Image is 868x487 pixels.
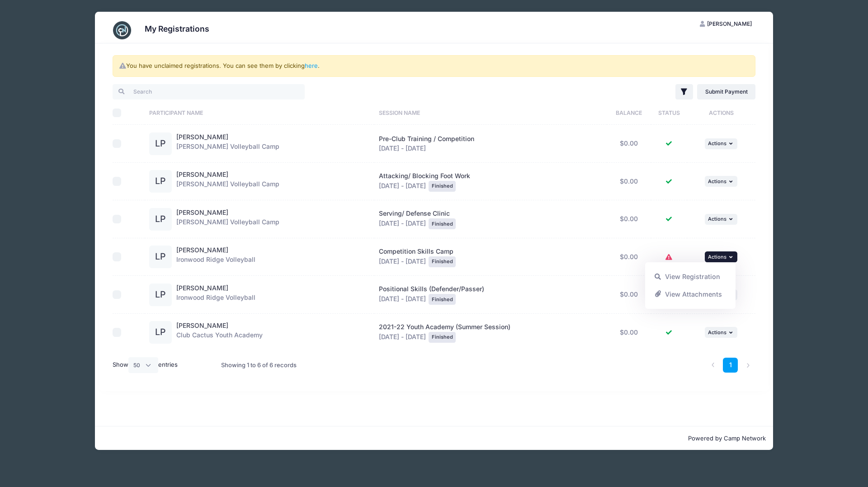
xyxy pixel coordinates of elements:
span: Actions [708,254,726,260]
div: LP [149,132,172,155]
a: LP [149,178,172,185]
div: Showing 1 to 6 of 6 records [221,355,297,376]
a: View Registration [650,268,731,285]
div: Finished [429,181,456,192]
a: 1 [723,358,738,373]
div: [DATE] - [DATE] [379,247,602,267]
span: Actions [708,329,726,336]
span: Actions [708,178,726,184]
span: Pre-Club Training / Competition [379,135,474,142]
a: LP [149,253,172,261]
div: Finished [429,332,456,343]
div: Finished [429,256,456,267]
span: Serving/ Defense Clinic [379,209,450,217]
p: Powered by Camp Network [102,434,766,443]
a: [PERSON_NAME] [176,322,228,329]
th: Actions: activate to sort column ascending [687,101,755,125]
a: [PERSON_NAME] [176,284,228,292]
button: [PERSON_NAME] [692,16,760,32]
button: Actions [705,176,737,187]
button: Actions [705,214,737,225]
a: Submit Payment [697,84,755,99]
a: [PERSON_NAME] [176,208,228,216]
div: [DATE] - [DATE] [379,134,602,153]
button: Actions [705,327,737,338]
span: 2021-22 Youth Academy (Summer Session) [379,323,510,331]
h3: My Registrations [145,24,209,33]
label: Show entries [113,357,178,373]
div: [PERSON_NAME] Volleyball Camp [176,132,279,155]
a: [PERSON_NAME] [176,133,228,141]
div: Club Cactus Youth Academy [176,321,263,344]
td: $0.00 [607,238,651,276]
a: LP [149,291,172,299]
div: Finished [429,294,456,305]
span: Actions [708,216,726,222]
td: $0.00 [607,163,651,201]
th: Participant Name: activate to sort column ascending [145,101,374,125]
th: Select All [113,101,145,125]
div: You have unclaimed registrations. You can see them by clicking . [113,55,755,77]
div: LP [149,170,172,193]
div: LP [149,321,172,344]
th: Session Name: activate to sort column ascending [374,101,607,125]
div: LP [149,208,172,231]
img: CampNetwork [113,21,131,39]
input: Search [113,84,305,99]
select: Showentries [128,357,158,373]
a: View Attachments [650,285,731,303]
div: Ironwood Ridge Volleyball [176,246,255,268]
a: [PERSON_NAME] [176,170,228,178]
div: LP [149,246,172,268]
a: LP [149,329,172,336]
div: [DATE] - [DATE] [379,284,602,305]
a: here [305,62,318,69]
div: [PERSON_NAME] Volleyball Camp [176,208,279,231]
a: LP [149,140,172,148]
div: Ironwood Ridge Volleyball [176,284,255,306]
td: $0.00 [607,200,651,238]
button: Actions [705,138,737,149]
span: Actions [708,140,726,147]
td: $0.00 [607,314,651,351]
div: [DATE] - [DATE] [379,322,602,343]
span: Attacking/ Blocking Foot Work [379,172,470,180]
a: LP [149,216,172,223]
span: [PERSON_NAME] [707,20,752,27]
th: Status: activate to sort column ascending [651,101,687,125]
div: LP [149,284,172,306]
div: [PERSON_NAME] Volleyball Camp [176,170,279,193]
span: Competition Skills Camp [379,247,453,255]
a: [PERSON_NAME] [176,246,228,254]
div: [DATE] - [DATE] [379,171,602,192]
button: Actions [705,251,737,262]
span: Positional Skills (Defender/Passer) [379,285,484,293]
td: $0.00 [607,125,651,163]
div: [DATE] - [DATE] [379,209,602,229]
div: Finished [429,218,456,229]
th: Balance: activate to sort column ascending [607,101,651,125]
td: $0.00 [607,276,651,314]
